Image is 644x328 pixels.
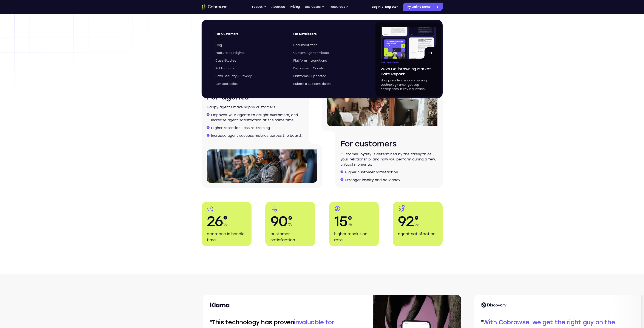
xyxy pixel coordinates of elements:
p: higher resolution rate [334,231,374,243]
p: Happy agents make happy customers. [207,105,304,110]
span: % [347,221,352,227]
a: Blog [215,43,286,47]
a: Pricing [290,3,300,11]
img: Discovery Bank logo [481,302,507,308]
a: Platform Integrations [293,59,363,63]
span: Platform Integrations [293,59,327,63]
a: About us [271,3,285,11]
span: Publications [215,66,234,71]
span: 90 [270,213,288,230]
img: Customer support agents with headsets working on computers [207,149,317,183]
li: Stronger loyalty and advocacy. [345,177,437,183]
a: Go to the home page [202,4,227,9]
p: agent satisfaction [398,231,437,237]
img: Klarna logo [210,302,230,308]
span: For Customers [215,32,286,40]
span: Publications [381,61,400,64]
img: A page from the browsing market ebook [381,27,436,59]
a: Documentation [293,43,363,47]
span: Feature Spotlights [215,51,244,55]
span: % [223,221,228,227]
a: Contact Sales [215,82,286,86]
a: Submit a Support Ticket [293,82,363,86]
span: 26 [207,213,223,230]
a: Feature Spotlights [215,51,286,55]
span: 15 [334,213,347,230]
span: Data Security & Privacy [215,74,252,78]
span: % [414,221,419,227]
span: For Developers [293,32,363,40]
h3: For customers [341,139,437,149]
span: Submit a Support Ticket [293,82,331,86]
span: Platforms Supported [293,74,326,78]
p: Customer loyalty is determined by the strength of your relationship, and how you perform during a... [341,152,437,167]
span: Case Studies [215,59,236,63]
a: Case Studies [215,59,286,63]
span: / [382,4,383,9]
a: Log In [372,3,380,11]
p: decrease in handle time [207,231,246,243]
a: Publications [215,66,286,71]
span: Deployment Models [293,66,324,71]
li: Empower your agents to delight customers, and increase agent satisfaction at the same time. [211,112,304,123]
a: Register [385,3,398,11]
button: Product [250,3,266,11]
li: Higher retention, less re-training. [211,125,304,131]
a: Platforms Supported [293,74,363,78]
span: Contact Sales [215,82,238,86]
span: 92 [398,213,414,230]
span: % [288,221,293,227]
span: Custom Agent Embeds [293,51,329,55]
h2: One that increases customer loyalty and agent success at the same time. [202,21,443,72]
span: Documentation [293,43,317,47]
a: Custom Agent Embeds [293,51,363,55]
span: Blog [215,43,222,47]
span: 2025 Co-browsing Market Data Report [381,66,436,77]
li: Higher customer satisfaction. [345,170,437,175]
li: Increase agent success metrics across the board. [211,133,304,138]
button: Use Cases [305,3,324,11]
p: How prevalent is co-browsing technology amongst top enterprises in key industries? [381,78,436,91]
p: customer satisfaction [270,231,310,243]
a: Try Online Demo [403,3,443,11]
img: A person working on a computer [327,90,437,126]
a: Data Security & Privacy [215,74,286,78]
button: Resources [329,3,349,11]
a: Deployment Models [293,66,363,71]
